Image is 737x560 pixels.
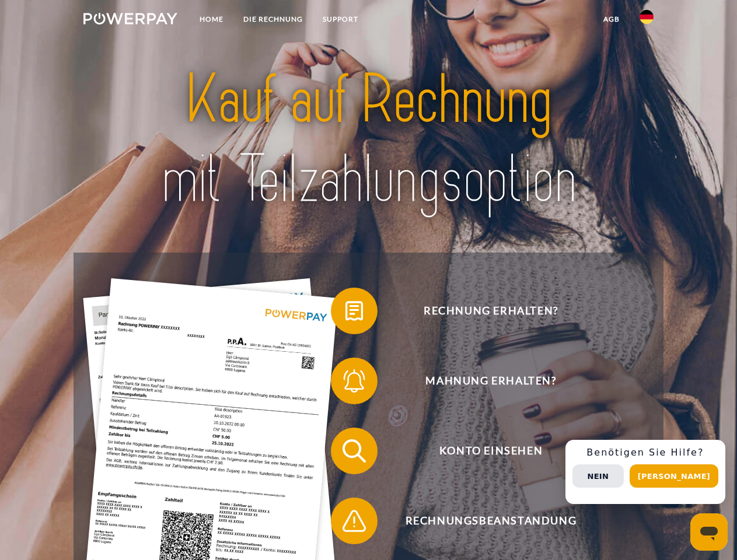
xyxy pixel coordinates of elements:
a: SUPPORT [313,9,368,30]
div: Schnellhilfe [565,440,725,504]
button: Konto einsehen [331,428,634,474]
img: qb_bell.svg [340,366,369,395]
img: de [640,10,654,24]
button: Rechnung erhalten? [331,288,634,334]
img: logo-powerpay-white.svg [83,13,177,24]
button: Rechnungsbeanstandung [331,498,634,544]
a: Home [190,9,233,30]
img: qb_warning.svg [340,506,369,535]
img: title-powerpay_de.svg [111,56,626,223]
button: Nein [572,464,624,488]
a: agb [593,9,630,30]
span: Mahnung erhalten? [348,358,634,404]
span: Rechnungsbeanstandung [348,498,634,544]
iframe: Schaltfläche zum Öffnen des Messaging-Fensters [690,513,728,551]
img: qb_bill.svg [340,296,369,325]
span: Rechnung erhalten? [348,288,634,334]
h3: Benötigen Sie Hilfe? [572,447,718,459]
button: [PERSON_NAME] [630,464,718,488]
img: qb_search.svg [340,436,369,466]
a: DIE RECHNUNG [233,9,313,30]
span: Konto einsehen [348,428,634,474]
button: Mahnung erhalten? [331,358,634,404]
